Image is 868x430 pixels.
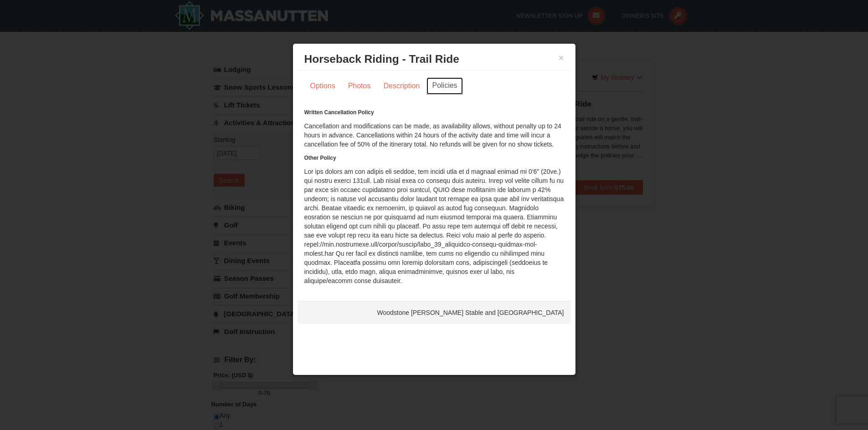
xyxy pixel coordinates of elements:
h6: Written Cancellation Policy [304,108,564,117]
a: Description [377,77,426,95]
h6: Other Policy [304,153,564,162]
div: Woodstone [PERSON_NAME] Stable and [GEOGRAPHIC_DATA] [298,301,571,324]
a: Options [304,77,341,95]
button: × [559,53,564,62]
a: Photos [342,77,377,95]
div: Cancellation and modifications can be made, as availability allows, without penalty up to 24 hour... [304,108,564,285]
a: Policies [426,77,462,95]
h3: Horseback Riding - Trail Ride [304,52,564,66]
